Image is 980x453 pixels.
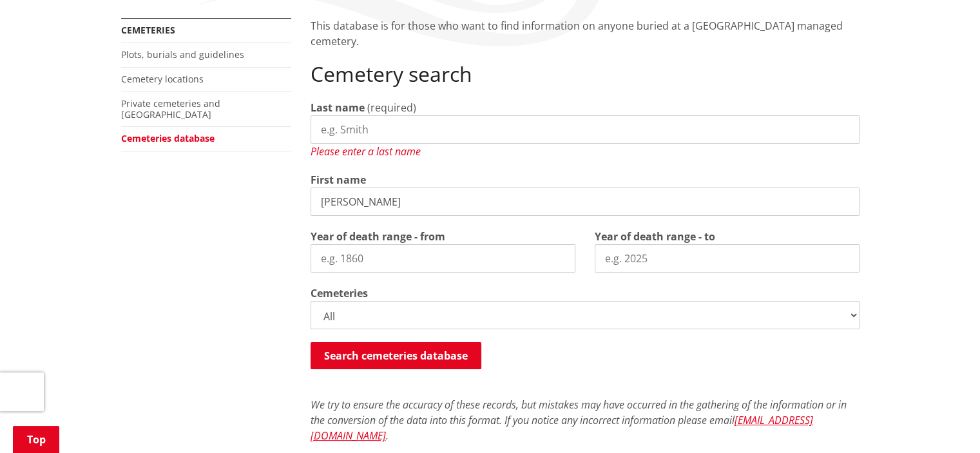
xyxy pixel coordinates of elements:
[311,229,445,244] label: Year of death range - from
[121,97,220,120] a: Private cemeteries and [GEOGRAPHIC_DATA]
[311,144,421,159] span: Please enter a last name
[367,101,416,115] span: (required)
[121,73,204,85] a: Cemetery locations
[13,426,59,453] a: Top
[311,100,365,115] label: Last name
[311,172,366,188] label: First name
[595,244,860,273] input: e.g. 2025
[311,115,860,144] input: e.g. Smith
[921,399,967,445] iframe: Messenger Launcher
[311,18,860,49] p: This database is for those who want to find information on anyone buried at a [GEOGRAPHIC_DATA] m...
[311,342,481,369] button: Search cemeteries database
[121,48,244,61] a: Plots, burials and guidelines
[311,413,813,443] a: [EMAIL_ADDRESS][DOMAIN_NAME]
[595,229,715,244] label: Year of death range - to
[311,398,847,443] em: We try to ensure the accuracy of these records, but mistakes may have occurred in the gathering o...
[121,132,215,144] a: Cemeteries database
[311,62,860,86] h2: Cemetery search
[311,244,575,273] input: e.g. 1860
[311,188,860,216] input: e.g. John
[121,24,175,36] a: Cemeteries
[311,285,368,301] label: Cemeteries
